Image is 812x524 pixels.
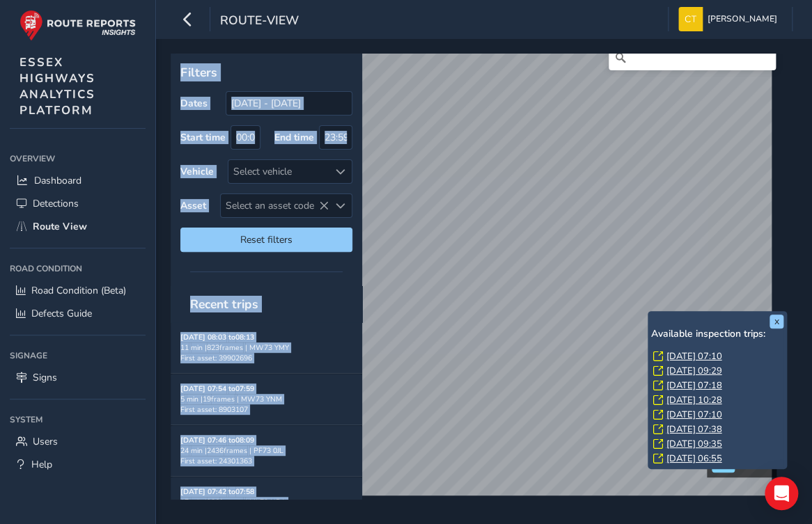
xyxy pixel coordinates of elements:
[180,97,208,110] label: Dates
[180,353,252,363] span: First asset: 39902696
[666,438,722,450] a: [DATE] 09:35
[10,366,146,389] a: Signs
[220,12,299,31] span: route-view
[19,54,95,118] span: ESSEX HIGHWAYS ANALYTICS PLATFORM
[31,284,126,297] span: Road Condition (Beta)
[180,486,254,497] strong: [DATE] 07:42 to 07:58
[651,328,783,340] h6: Available inspection trips:
[678,7,703,31] img: diamond-layout
[666,467,722,479] a: [DATE] 10:20
[666,452,722,465] a: [DATE] 06:55
[770,315,783,328] button: x
[666,365,722,377] a: [DATE] 09:29
[228,160,329,183] div: Select vehicle
[180,456,252,466] span: First asset: 24301363
[666,394,722,406] a: [DATE] 10:28
[10,453,146,476] a: Help
[33,197,79,210] span: Detections
[10,169,146,192] a: Dashboard
[666,379,722,392] a: [DATE] 07:18
[34,174,81,187] span: Dashboard
[329,194,352,217] div: Select an asset code
[180,332,254,342] strong: [DATE] 08:03 to 08:13
[180,165,214,178] label: Vehicle
[31,307,92,320] span: Defects Guide
[33,220,87,233] span: Route View
[180,286,268,322] span: Recent trips
[10,279,146,302] a: Road Condition (Beta)
[180,404,248,415] span: First asset: 8903107
[180,199,206,212] label: Asset
[19,10,136,41] img: rr logo
[10,215,146,238] a: Route View
[33,435,58,448] span: Users
[708,7,777,31] span: [PERSON_NAME]
[31,458,52,471] span: Help
[191,233,342,246] span: Reset filters
[666,423,722,436] a: [DATE] 07:38
[765,477,798,510] div: Open Intercom Messenger
[10,148,146,169] div: Overview
[180,342,352,353] div: 11 min | 823 frames | MW73 YMY
[10,430,146,453] a: Users
[180,435,254,445] strong: [DATE] 07:46 to 08:09
[180,383,254,394] strong: [DATE] 07:54 to 07:59
[175,38,772,496] canvas: Map
[10,409,146,430] div: System
[180,63,352,81] p: Filters
[10,192,146,215] a: Detections
[666,408,722,421] a: [DATE] 07:10
[666,350,722,363] a: [DATE] 07:10
[33,371,57,384] span: Signs
[180,497,352,507] div: 17 min | 986 frames | ML73 NBA
[221,194,329,217] span: Select an asset code
[274,131,314,144] label: End time
[180,394,352,404] div: 5 min | 19 frames | MW73 YNM
[609,45,776,70] input: Search
[10,302,146,325] a: Defects Guide
[180,228,352,252] button: Reset filters
[180,445,352,456] div: 24 min | 2436 frames | PF73 0JL
[10,258,146,279] div: Road Condition
[180,131,226,144] label: Start time
[678,7,782,31] button: [PERSON_NAME]
[10,345,146,366] div: Signage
